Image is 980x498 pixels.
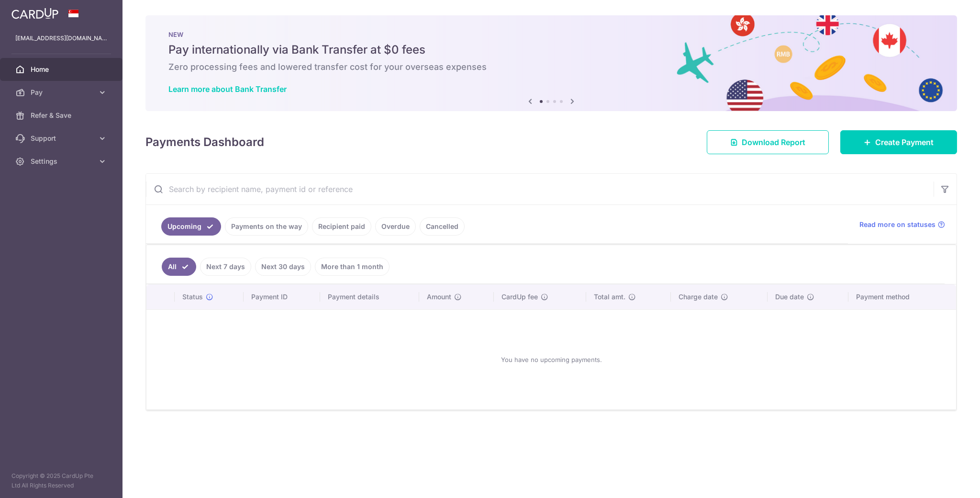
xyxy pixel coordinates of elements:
[182,292,203,302] span: Status
[15,34,107,43] p: [EMAIL_ADDRESS][DOMAIN_NAME]
[848,284,956,309] th: Payment method
[320,284,419,309] th: Payment details
[168,61,934,73] h6: Zero processing fees and lowered transfer cost for your overseas expenses
[312,217,371,236] a: Recipient paid
[840,130,957,154] a: Create Payment
[145,134,264,151] h4: Payments Dashboard
[427,292,451,302] span: Amount
[158,317,945,402] div: You have no upcoming payments.
[145,15,957,111] img: Bank transfer banner
[168,31,934,38] p: NEW
[859,220,945,229] a: Read more on statuses
[161,217,221,236] a: Upcoming
[31,65,94,74] span: Home
[31,134,94,143] span: Support
[859,220,935,229] span: Read more on statuses
[315,258,390,276] a: More than 1 month
[31,111,94,120] span: Refer & Save
[225,217,308,236] a: Payments on the way
[162,258,196,276] a: All
[775,292,804,302] span: Due date
[31,88,94,97] span: Pay
[594,292,625,302] span: Total amt.
[244,284,320,309] th: Payment ID
[679,292,718,302] span: Charge date
[420,217,465,236] a: Cancelled
[875,136,934,148] span: Create Payment
[11,8,58,19] img: CardUp
[707,130,829,154] a: Download Report
[375,217,416,236] a: Overdue
[168,42,934,57] h5: Pay internationally via Bank Transfer at $0 fees
[146,174,934,204] input: Search by recipient name, payment id or reference
[200,258,251,276] a: Next 7 days
[31,157,94,166] span: Settings
[168,84,287,94] a: Learn more about Bank Transfer
[255,258,311,276] a: Next 30 days
[742,136,805,148] span: Download Report
[501,292,538,302] span: CardUp fee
